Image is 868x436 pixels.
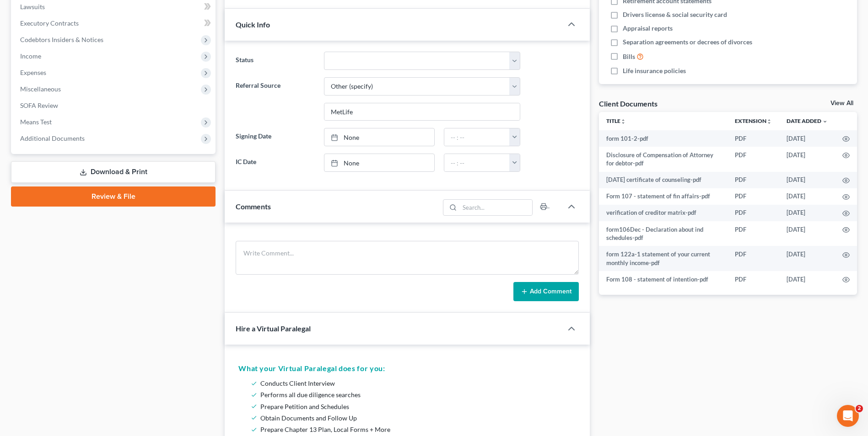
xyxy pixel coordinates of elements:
td: PDF [728,221,779,246]
span: Hire a Virtual Paralegal [236,324,311,333]
span: Additional Documents [20,134,85,142]
li: Performs all due diligence searches [260,389,572,400]
td: [DATE] [779,147,835,172]
a: Download & Print [11,161,216,183]
td: form106Dec - Declaration about ind schedules-pdf [599,221,728,246]
span: Quick Info [236,20,270,29]
label: Status [231,52,319,70]
span: Income [20,52,41,60]
i: unfold_more [766,119,772,124]
td: Form 108 - statement of intention-pdf [599,271,728,287]
span: SOFA Review [20,101,58,109]
span: Executory Contracts [20,19,79,27]
i: unfold_more [620,119,626,124]
a: Titleunfold_more [606,117,626,124]
td: [DATE] [779,221,835,246]
a: Review & File [11,186,216,207]
td: PDF [728,246,779,271]
a: None [324,154,434,171]
a: Date Added expand_more [787,117,828,124]
span: Miscellaneous [20,85,61,93]
td: PDF [728,172,779,188]
span: Expenses [20,69,46,76]
div: Client Documents [599,99,658,108]
a: SOFA Review [13,97,216,114]
span: Drivers license & social security card [623,10,727,19]
label: IC Date [231,154,319,172]
td: [DATE] [779,205,835,221]
input: Other Referral Source [324,103,520,121]
input: Search... [459,200,532,215]
span: Means Test [20,118,52,126]
td: [DATE] [779,172,835,188]
a: Executory Contracts [13,15,216,32]
li: Prepare Petition and Schedules [260,401,572,412]
td: form 122a-1 statement of your current monthly income-pdf [599,246,728,271]
span: 2 [856,405,863,412]
td: form 101-2-pdf [599,130,728,147]
td: [DATE] certificate of counseling-pdf [599,172,728,188]
td: [DATE] [779,246,835,271]
span: Codebtors Insiders & Notices [20,36,103,43]
td: verification of creditor matrix-pdf [599,205,728,221]
span: Appraisal reports [623,24,673,33]
input: -- : -- [444,128,510,146]
a: Extensionunfold_more [735,117,772,124]
li: Prepare Chapter 13 Plan, Local Forms + More [260,424,572,435]
li: Obtain Documents and Follow Up [260,412,572,424]
td: Disclosure of Compensation of Attorney for debtor-pdf [599,147,728,172]
span: Lawsuits [20,3,45,11]
h5: What your Virtual Paralegal does for you: [238,363,576,374]
span: Life insurance policies [623,66,686,75]
label: Referral Source [231,77,319,121]
td: [DATE] [779,188,835,205]
iframe: Intercom live chat [837,405,859,427]
span: Separation agreements or decrees of divorces [623,37,752,47]
span: Comments [236,202,271,211]
td: PDF [728,205,779,221]
button: Add Comment [513,282,579,301]
td: [DATE] [779,130,835,147]
td: PDF [728,188,779,205]
a: View All [830,100,853,106]
a: None [324,128,434,146]
td: PDF [728,147,779,172]
span: Bills [623,52,635,61]
input: -- : -- [444,154,510,171]
td: [DATE] [779,271,835,287]
td: PDF [728,271,779,287]
li: Conducts Client Interview [260,378,572,389]
i: expand_more [822,119,828,124]
td: PDF [728,130,779,147]
label: Signing Date [231,128,319,146]
td: Form 107 - statement of fin affairs-pdf [599,188,728,205]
